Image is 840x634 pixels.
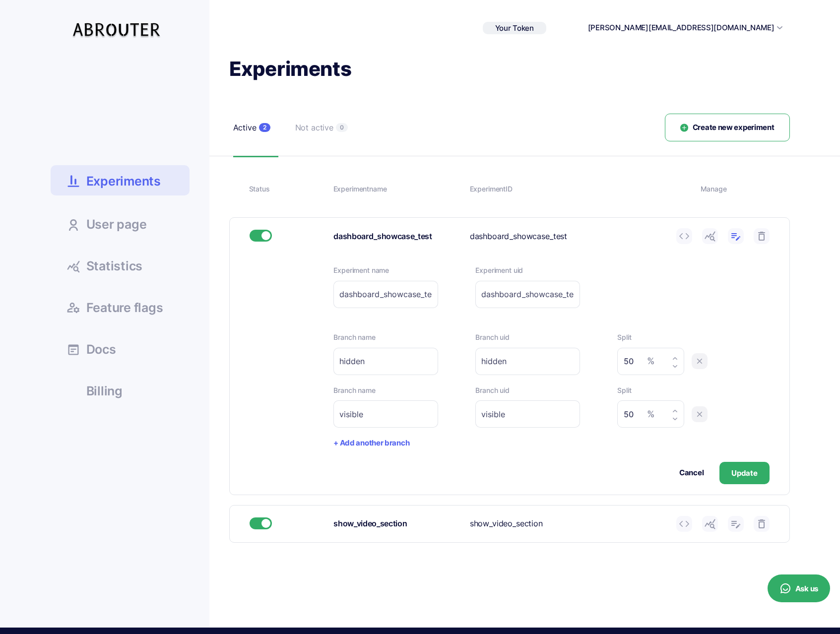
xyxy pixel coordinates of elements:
label: Branch name [333,385,438,396]
label: Branch uid [475,385,580,396]
a: Billing [51,377,190,404]
a: Logo [58,13,165,43]
h1: Experiments [229,56,790,82]
span: Feature flags [86,302,163,314]
span: % [647,357,654,366]
a: Docs [51,335,190,362]
button: Update [719,462,769,484]
div: show_video_section [470,517,669,530]
button: [PERSON_NAME][EMAIL_ADDRESS][DOMAIN_NAME] [588,22,775,34]
button: Ask us [768,574,830,602]
label: Branch name [333,332,438,343]
div: dashboard_showcase_test [470,230,669,243]
span: Statistics [86,260,143,272]
a: Experiments [51,165,190,195]
label: Experiment name [333,265,438,276]
label: Branch uid [475,332,580,343]
input: Branch uid [475,400,580,428]
div: Active [233,122,257,134]
a: Feature flags [51,294,190,320]
button: Cancel [679,467,704,479]
a: Statistics [51,252,190,279]
div: show_video_section [333,517,462,530]
img: Logo [71,13,165,43]
input: Branch uid [475,348,580,375]
span: % [647,410,654,419]
span: Create new experiment [693,122,775,133]
label: Experiment uid [475,265,580,276]
span: Experiments [86,173,161,190]
span: 2 [259,123,270,132]
div: dashboard_showcase_test [333,230,462,243]
button: Create new experiment [665,114,790,142]
div: Manage [701,184,770,194]
a: User page [51,210,190,237]
div: Not active [295,122,333,134]
span: 0 [336,123,348,132]
span: Billing [86,385,123,397]
input: Branch name [333,348,438,375]
span: Your Token [495,23,534,33]
div: Experiment ID [470,184,693,194]
input: Branch name [333,400,438,428]
label: Split [617,385,684,396]
span: Docs [86,343,116,356]
label: Split [617,332,684,343]
button: + Add another branch [333,438,409,449]
div: Status [249,184,326,194]
span: User page [86,218,147,231]
div: Experiment name [333,184,462,194]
